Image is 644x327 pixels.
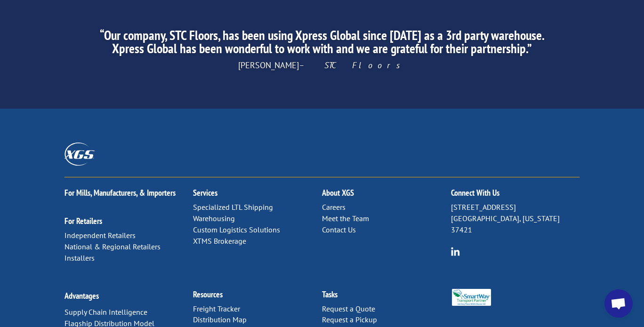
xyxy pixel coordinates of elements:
[451,202,580,235] p: [STREET_ADDRESS] [GEOGRAPHIC_DATA], [US_STATE] 37421
[64,253,95,263] a: Installers
[193,289,223,300] a: Resources
[193,202,273,212] a: Specialized LTL Shipping
[193,225,280,234] a: Custom Logistics Solutions
[64,231,136,240] a: Independent Retailers
[451,289,492,306] img: Smartway_Logo
[64,290,99,301] a: Advantages
[451,189,580,202] h2: Connect With Us
[322,202,346,212] a: Careers
[238,60,406,71] span: [PERSON_NAME]
[193,315,247,324] a: Distribution Map
[193,236,246,246] a: XTMS Brokerage
[451,247,460,256] img: group-6
[322,225,356,234] a: Contact Us
[299,60,406,71] em: – STC Floors
[322,214,369,223] a: Meet the Team
[322,187,354,198] a: About XGS
[604,289,633,318] div: Open chat
[193,214,235,223] a: Warehousing
[84,29,560,60] h2: “Our company, STC Floors, has been using Xpress Global since [DATE] as a 3rd party warehouse. Xpr...
[322,290,451,303] h2: Tasks
[64,187,176,198] a: For Mills, Manufacturers, & Importers
[193,304,240,313] a: Freight Tracker
[64,307,147,317] a: Supply Chain Intelligence
[322,315,377,324] a: Request a Pickup
[64,215,102,226] a: For Retailers
[64,143,95,166] img: XGS_Logos_ALL_2024_All_White
[322,304,375,313] a: Request a Quote
[64,242,161,251] a: National & Regional Retailers
[193,187,217,198] a: Services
